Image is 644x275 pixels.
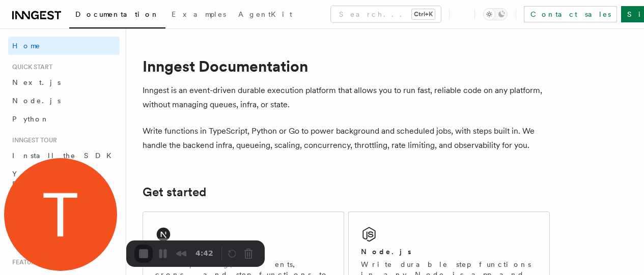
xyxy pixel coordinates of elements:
span: Install the SDK [12,151,118,160]
a: Home [8,37,120,55]
span: Inngest tour [8,136,57,144]
span: Examples [172,10,226,18]
a: Documentation [69,3,165,28]
p: Inngest is an event-driven durable execution platform that allows you to run fast, reliable code ... [143,83,550,112]
span: Home [12,41,41,51]
a: Examples [165,3,232,27]
span: Python [12,115,49,123]
kbd: Ctrl+K [412,9,435,19]
a: Next.js [8,73,120,91]
span: Next.js [12,78,61,86]
a: Python [8,110,120,128]
span: Node.js [12,97,61,105]
p: Write functions in TypeScript, Python or Go to power background and scheduled jobs, with steps bu... [143,124,550,152]
h1: Inngest Documentation [143,57,550,75]
a: Contact sales [524,6,617,22]
h2: Node.js [361,247,411,257]
a: Install the SDK [8,146,120,165]
a: AgentKit [232,3,298,27]
a: Get started [143,185,206,199]
button: Toggle dark mode [483,8,508,20]
span: Documentation [75,10,159,18]
button: Search...Ctrl+K [331,6,441,22]
a: Node.js [8,91,120,110]
span: AgentKit [238,10,292,18]
span: Quick start [8,63,52,71]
